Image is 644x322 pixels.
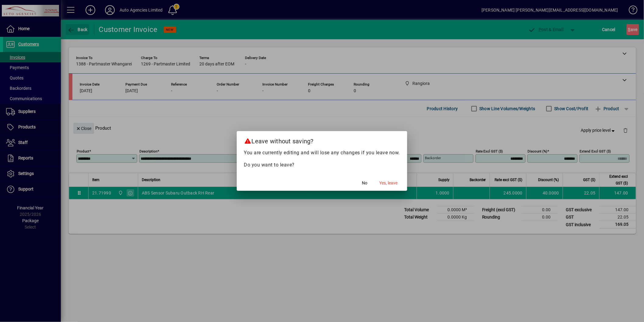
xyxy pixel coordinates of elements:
[355,177,374,188] button: No
[244,149,400,156] p: You are currently editing and will lose any changes if you leave now.
[362,180,367,186] span: No
[244,161,400,169] p: Do you want to leave?
[379,180,397,186] span: Yes, leave
[377,177,400,188] button: Yes, leave
[237,131,408,149] h2: Leave without saving?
